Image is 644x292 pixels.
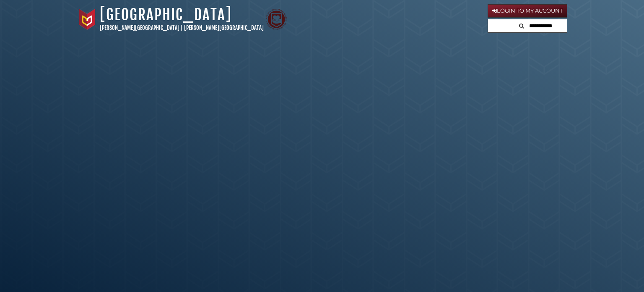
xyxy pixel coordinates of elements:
button: Search [517,19,527,31]
a: Login to My Account [488,4,567,18]
a: [GEOGRAPHIC_DATA] [100,5,232,24]
i: Search [519,23,524,29]
img: Calvin Theological Seminary [266,9,287,30]
span: | [181,24,183,31]
a: [PERSON_NAME][GEOGRAPHIC_DATA] [184,24,264,31]
a: [PERSON_NAME][GEOGRAPHIC_DATA] [100,24,179,31]
img: Calvin University [77,9,98,30]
